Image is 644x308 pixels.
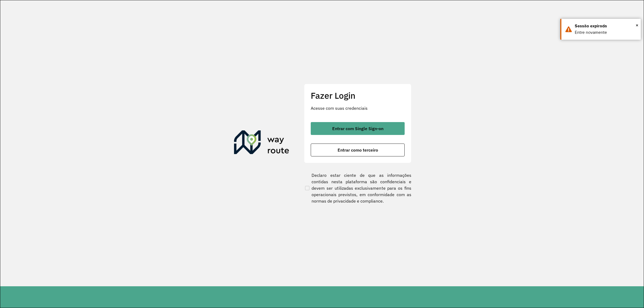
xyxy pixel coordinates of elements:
[304,172,411,204] label: Declaro estar ciente de que as informações contidas nesta plataforma são confidenciais e devem se...
[636,21,638,29] span: ×
[575,29,637,36] div: Entre novamente
[311,144,405,156] button: button
[338,148,378,152] span: Entrar como terceiro
[311,122,405,135] button: button
[575,23,637,29] div: Sessão expirada
[234,130,289,156] img: Roteirizador AmbevTech
[636,21,638,29] button: Close
[311,90,405,101] h2: Fazer Login
[332,126,383,131] span: Entrar com Single Sign-on
[311,105,405,111] p: Acesse com suas credenciais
